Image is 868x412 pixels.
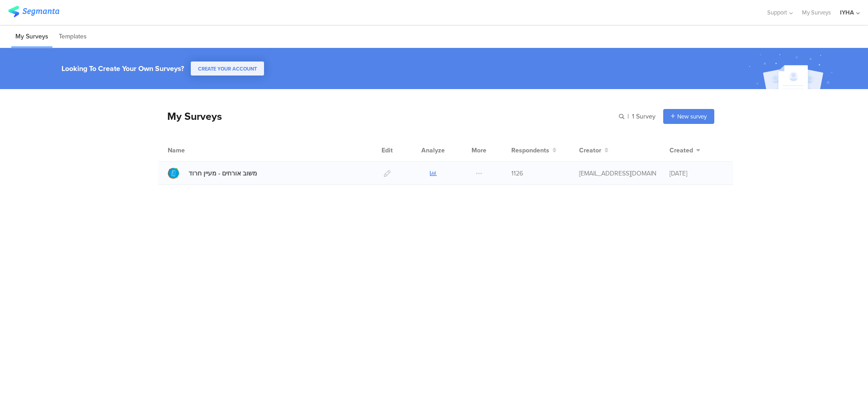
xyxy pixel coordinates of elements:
[420,139,447,161] div: Analyze
[191,62,264,76] button: CREATE YOUR ACCOUNT
[677,112,707,121] span: New survey
[511,146,557,155] button: Respondents
[511,146,549,155] span: Respondents
[670,169,724,178] div: [DATE]
[198,65,257,72] span: CREATE YOUR ACCOUNT
[8,6,59,17] img: segmanta logo
[469,139,489,161] div: More
[579,146,601,155] span: Creator
[377,139,397,161] div: Edit
[158,109,222,124] div: My Surveys
[745,51,839,92] img: create_account_image.svg
[511,169,523,178] span: 1126
[840,8,854,17] div: IYHA
[579,169,656,178] div: ofir@iyha.org.il
[11,26,52,47] li: My Surveys
[189,169,257,178] div: משוב אורחים - מעיין חרוד
[55,26,91,47] li: Templates
[626,112,630,121] span: |
[168,167,257,179] a: משוב אורחים - מעיין חרוד
[632,112,656,121] span: 1 Survey
[670,146,700,155] button: Created
[579,146,609,155] button: Creator
[61,63,184,74] div: Looking To Create Your Own Surveys?
[168,146,222,155] div: Name
[767,8,787,17] span: Support
[670,146,693,155] span: Created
